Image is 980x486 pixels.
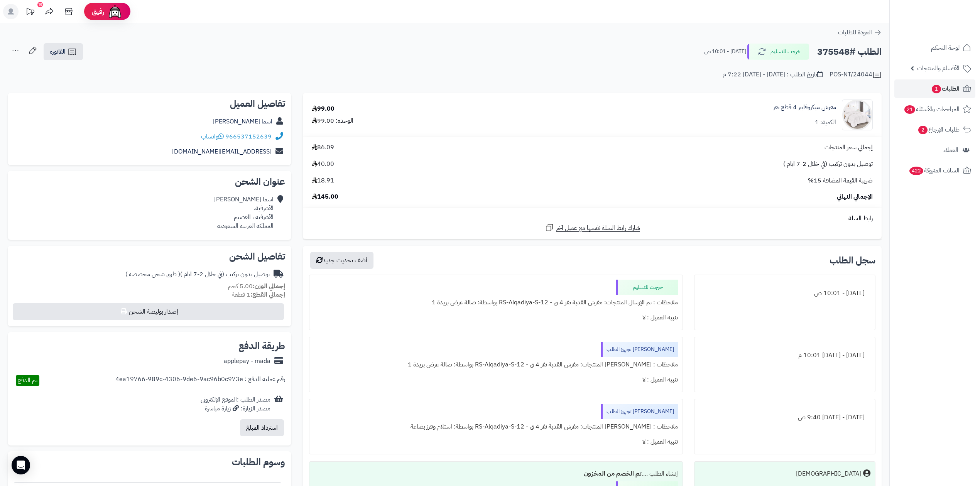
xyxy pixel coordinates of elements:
a: المراجعات والأسئلة21 [894,100,975,118]
div: [DEMOGRAPHIC_DATA] [796,469,861,478]
h3: سجل الطلب [830,256,875,265]
a: شارك رابط السلة نفسها مع عميل آخر [545,223,640,233]
a: تحديثات المنصة [20,4,40,21]
div: تنبيه العميل : لا [314,310,678,325]
div: اسما [PERSON_NAME] الأشرفية، الأشرفية ، القصيم المملكة العربية السعودية [214,195,274,230]
a: العملاء [894,141,975,159]
img: 1748254022-1-90x90.jpg [842,100,872,130]
span: الفاتورة [50,47,66,56]
a: [EMAIL_ADDRESS][DOMAIN_NAME] [172,147,272,156]
img: logo-2.png [928,20,973,37]
span: ( طرق شحن مخصصة ) [125,270,180,279]
span: 86.09 [312,143,334,152]
div: مصدر الزيارة: زيارة مباشرة [201,404,270,413]
span: الطلبات [931,83,960,94]
span: إجمالي سعر المنتجات [825,143,873,152]
h2: تفاصيل الشحن [14,252,285,261]
a: واتساب [201,132,224,141]
a: طلبات الإرجاع2 [894,120,975,139]
span: 18.91 [312,176,334,185]
div: تنبيه العميل : لا [314,434,678,449]
div: تنبيه العميل : لا [314,372,678,387]
div: ملاحظات : تم الإرسال المنتجات: مفرش القدية نفر 4 ق - RS-Alqadiya-S-12 بواسطة: صالة عرض بريدة 1 [314,295,678,310]
a: لوحة التحكم [894,39,975,57]
div: [DATE] - [DATE] 9:40 ص [699,410,870,425]
span: العودة للطلبات [838,28,872,37]
div: 10 [37,2,43,7]
span: طلبات الإرجاع [917,124,960,135]
h2: تفاصيل العميل [14,99,285,108]
div: [PERSON_NAME] تجهيز الطلب [601,342,678,357]
small: [DATE] - 10:01 ص [704,48,746,56]
div: إنشاء الطلب .... [314,466,678,481]
div: الوحدة: 99.00 [312,116,353,125]
span: رفيق [92,7,104,16]
div: ملاحظات : [PERSON_NAME] المنتجات: مفرش القدية نفر 4 ق - RS-Alqadiya-S-12 بواسطة: استلام وفرز بضاعة [314,419,678,434]
b: تم الخصم من المخزون [584,469,642,478]
a: اسما [PERSON_NAME] [213,117,272,126]
a: الطلبات1 [894,79,975,98]
span: 145.00 [312,192,338,201]
h2: عنوان الشحن [14,177,285,186]
a: مفرش ميكروفايبر 4 قطع نفر [773,103,836,112]
span: 422 [909,167,923,175]
button: استرداد المبلغ [240,419,284,436]
button: إصدار بوليصة الشحن [13,303,284,320]
span: 40.00 [312,160,334,169]
a: العودة للطلبات [838,28,882,37]
span: تم الدفع [18,376,37,385]
span: 21 [904,105,915,114]
strong: إجمالي الوزن: [253,282,285,291]
strong: إجمالي القطع: [250,290,285,299]
img: ai-face.png [107,4,123,19]
span: شارك رابط السلة نفسها مع عميل آخر [556,224,640,233]
div: تاريخ الطلب : [DATE] - [DATE] 7:22 م [723,70,823,79]
span: 1 [932,85,941,93]
span: السلات المتروكة [909,165,960,176]
h2: الطلب #375548 [817,44,882,60]
span: لوحة التحكم [931,42,960,53]
div: الكمية: 1 [815,118,836,127]
h2: وسوم الطلبات [14,457,285,467]
span: العملاء [943,145,958,155]
small: 1 قطعة [232,290,285,299]
div: 99.00 [312,105,335,113]
div: توصيل بدون تركيب (في خلال 2-7 ايام ) [125,270,270,279]
div: Open Intercom Messenger [12,456,30,474]
div: [DATE] - [DATE] 10:01 م [699,348,870,363]
div: [DATE] - 10:01 ص [699,286,870,301]
div: خرجت للتسليم [616,280,678,295]
h2: طريقة الدفع [238,341,285,351]
span: 2 [918,126,928,134]
button: أضف تحديث جديد [310,252,373,269]
button: خرجت للتسليم [747,44,809,60]
span: المراجعات والأسئلة [904,104,960,115]
span: ضريبة القيمة المضافة 15% [808,176,873,185]
div: ملاحظات : [PERSON_NAME] المنتجات: مفرش القدية نفر 4 ق - RS-Alqadiya-S-12 بواسطة: صالة عرض بريدة 1 [314,357,678,372]
div: applepay - mada [224,357,270,366]
div: [PERSON_NAME] تجهيز الطلب [601,404,678,419]
small: 5.00 كجم [228,282,285,291]
a: الفاتورة [44,43,83,60]
a: 966537152639 [225,132,272,141]
div: مصدر الطلب :الموقع الإلكتروني [201,395,270,413]
a: السلات المتروكة422 [894,161,975,180]
span: توصيل بدون تركيب (في خلال 2-7 ايام ) [783,160,873,169]
div: رابط السلة [306,214,879,223]
div: POS-NT/24044 [830,70,882,79]
div: رقم عملية الدفع : 4ea19766-989c-4306-9de6-9ac96b0c973e [115,375,285,386]
span: الإجمالي النهائي [837,192,873,201]
span: الأقسام والمنتجات [917,63,960,74]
